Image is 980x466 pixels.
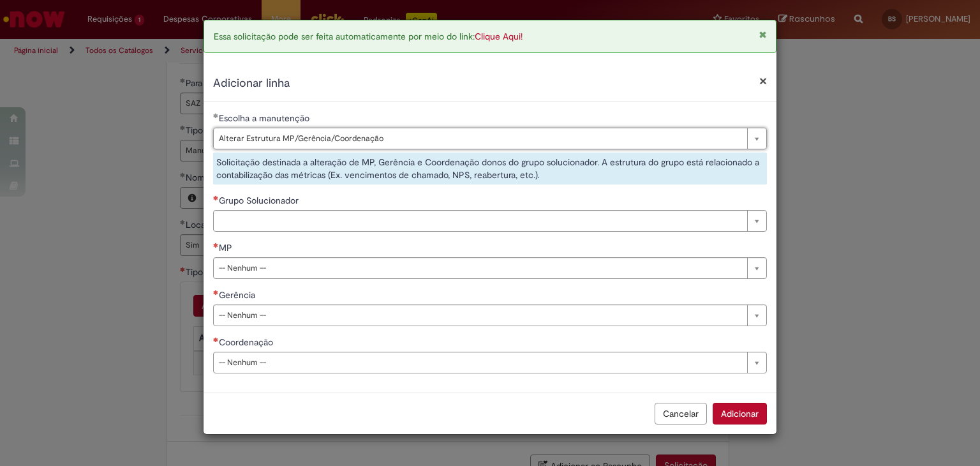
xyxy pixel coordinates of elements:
span: Necessários [213,337,219,342]
span: Coordenação [219,336,276,348]
button: Adicionar [713,403,767,425]
span: Gerência [219,289,258,301]
button: Fechar modal [759,74,767,87]
span: Alterar Estrutura MP/Gerência/Coordenação [219,128,741,149]
button: Fechar Notificação [759,30,766,39]
span: Necessários [213,243,219,248]
span: Necessários [213,195,219,200]
span: Obrigatório Preenchido [213,113,219,118]
div: Solicitação destinada a alteração de MP, Gerência e Coordenação donos do grupo solucionador. A es... [213,153,767,184]
span: Essa solicitação pode ser feita automaticamente por meio do link: [214,31,523,42]
span: MP [219,242,235,253]
span: -- Nenhum -- [219,352,741,373]
a: Clique Aqui! [475,31,523,42]
span: -- Nenhum -- [219,305,741,326]
button: Cancelar [655,403,707,425]
a: Limpar campo Grupo Solucionador [213,210,767,232]
span: Escolha a manutenção [219,112,312,124]
span: Necessários [213,290,219,295]
span: Grupo Solucionador [219,195,301,206]
h2: Adicionar linha [213,75,767,92]
span: -- Nenhum -- [219,258,741,278]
